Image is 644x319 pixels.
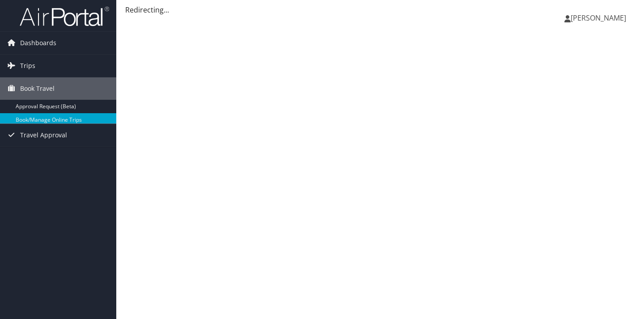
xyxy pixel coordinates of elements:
span: Trips [20,55,35,77]
div: Redirecting... [125,4,635,15]
span: Travel Approval [20,124,67,146]
span: Book Travel [20,77,55,100]
a: [PERSON_NAME] [564,4,635,31]
img: airportal-logo.png [20,6,109,27]
span: [PERSON_NAME] [571,13,626,23]
span: Dashboards [20,32,56,54]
